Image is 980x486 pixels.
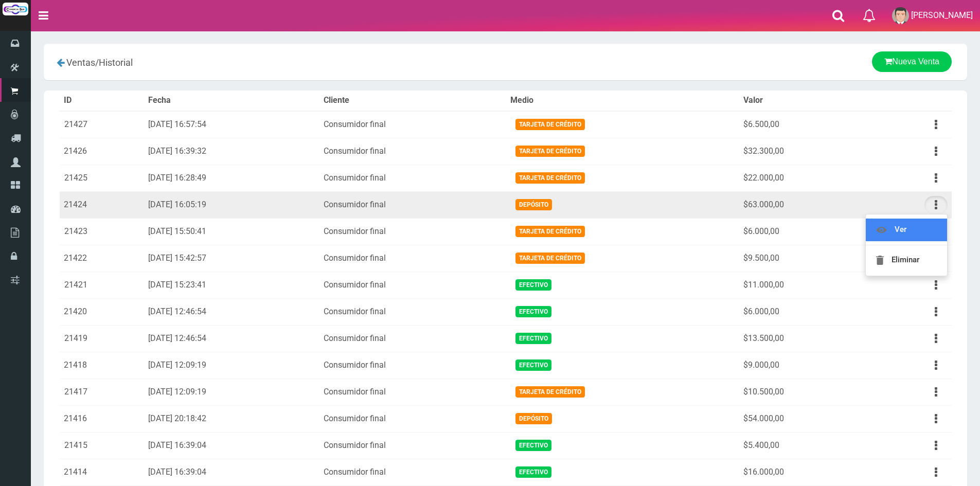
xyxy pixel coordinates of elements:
[515,306,551,317] span: Efectivo
[515,466,551,477] span: Efectivo
[144,298,319,325] td: [DATE] 12:46:54
[144,459,319,485] td: [DATE] 16:39:04
[60,218,144,245] td: 21423
[515,386,585,397] span: Tarjeta de Crédito
[319,218,506,245] td: Consumidor final
[60,459,144,485] td: 21414
[60,138,144,165] td: 21426
[144,165,319,191] td: [DATE] 16:28:49
[3,3,28,15] img: Logo grande
[144,325,319,352] td: [DATE] 12:46:54
[319,138,506,165] td: Consumidor final
[739,245,868,272] td: $9.500,00
[515,413,552,424] span: Depósito
[911,10,973,20] span: [PERSON_NAME]
[60,272,144,298] td: 21421
[60,165,144,191] td: 21425
[144,379,319,405] td: [DATE] 12:09:19
[144,432,319,459] td: [DATE] 16:39:04
[515,333,551,344] span: Efectivo
[319,191,506,218] td: Consumidor final
[892,7,909,24] img: User Image
[739,432,868,459] td: $5.400,00
[144,352,319,379] td: [DATE] 12:09:19
[515,119,585,130] span: Tarjeta de Crédito
[66,57,95,68] span: Ventas
[99,57,133,68] span: Historial
[60,245,144,272] td: 21422
[60,325,144,352] td: 21419
[60,432,144,459] td: 21415
[319,111,506,138] td: Consumidor final
[515,146,585,156] span: Tarjeta de Crédito
[515,359,551,370] span: Efectivo
[506,91,739,111] th: Medio
[60,379,144,405] td: 21417
[739,298,868,325] td: $6.000,00
[60,111,144,138] td: 21427
[144,272,319,298] td: [DATE] 15:23:41
[866,219,947,241] a: Ver
[739,111,868,138] td: $6.500,00
[319,432,506,459] td: Consumidor final
[60,298,144,325] td: 21420
[319,379,506,405] td: Consumidor final
[739,91,868,111] th: Valor
[144,218,319,245] td: [DATE] 15:50:41
[144,138,319,165] td: [DATE] 16:39:32
[739,325,868,352] td: $13.500,00
[319,298,506,325] td: Consumidor final
[739,138,868,165] td: $32.300,00
[515,440,551,451] span: Efectivo
[144,91,319,111] th: Fecha
[515,279,551,290] span: Efectivo
[319,272,506,298] td: Consumidor final
[319,459,506,485] td: Consumidor final
[739,379,868,405] td: $10.500,00
[739,405,868,432] td: $54.000,00
[60,191,144,218] td: 21424
[739,218,868,245] td: $6.000,00
[872,51,952,72] a: Nueva Venta
[144,405,319,432] td: [DATE] 20:18:42
[739,459,868,485] td: $16.000,00
[739,191,868,218] td: $63.000,00
[319,352,506,379] td: Consumidor final
[51,51,354,73] div: /
[515,253,585,263] span: Tarjeta de Crédito
[60,91,144,111] th: ID
[319,91,506,111] th: Cliente
[319,325,506,352] td: Consumidor final
[144,245,319,272] td: [DATE] 15:42:57
[60,352,144,379] td: 21418
[515,226,585,237] span: Tarjeta de Crédito
[866,249,947,272] a: Eliminar
[515,199,552,210] span: Depósito
[319,245,506,272] td: Consumidor final
[739,272,868,298] td: $11.000,00
[144,111,319,138] td: [DATE] 16:57:54
[739,165,868,191] td: $22.000,00
[144,191,319,218] td: [DATE] 16:05:19
[515,172,585,183] span: Tarjeta de Crédito
[739,352,868,379] td: $9.000,00
[60,405,144,432] td: 21416
[319,405,506,432] td: Consumidor final
[319,165,506,191] td: Consumidor final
